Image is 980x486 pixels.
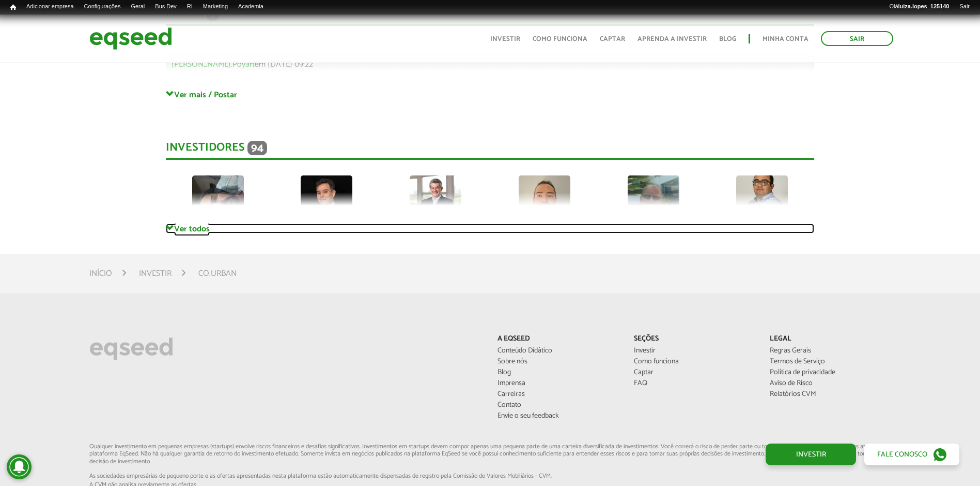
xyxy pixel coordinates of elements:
a: Captar [600,36,625,42]
p: Seções [634,335,754,344]
a: Como funciona [634,358,754,365]
a: Relatórios CVM [770,391,890,398]
a: Bus Dev [150,3,182,11]
a: RI [182,3,198,11]
a: Termos de Serviço [770,358,890,365]
img: picture-121595-1719786865.jpg [192,175,244,227]
a: Academia [233,3,269,11]
a: Regras Gerais [770,347,890,355]
img: picture-124689-1738146422.jpg [519,175,570,227]
a: Blog [719,36,736,42]
span: As sociedades empresárias de pequeno porte e as ofertas apresentadas nesta plataforma estão aut... [89,473,891,479]
a: Início [89,270,112,278]
span: 94 [247,141,267,155]
img: picture-59196-1554917141.jpg [301,175,352,227]
a: Política de privacidade [770,369,890,376]
a: Investir [139,270,172,278]
img: picture-113391-1693569165.jpg [410,175,461,227]
a: Envie o seu feedback [497,413,618,420]
a: Sair [821,31,893,46]
a: Oláluiza.lopes_125140 [884,3,954,11]
strong: luiza.lopes_125140 [898,3,950,9]
a: Ver mais / Postar [166,90,814,99]
div: Investidores [166,141,814,160]
img: EqSeed Logo [89,335,173,363]
a: Captar [634,369,754,376]
a: Sobre nós [497,358,618,365]
a: Fale conosco [864,444,959,465]
a: Geral [126,3,150,11]
a: Como funciona [533,36,587,42]
a: Início [5,3,21,12]
img: picture-39313-1481646781.jpg [628,175,679,227]
li: Co.Urban [198,267,237,281]
img: picture-126279-1756095177.png [736,175,788,227]
a: FAQ [634,380,754,387]
p: Legal [770,335,890,344]
a: Investir [634,347,754,355]
a: Sair [954,3,975,11]
a: Adicionar empresa [21,3,79,11]
a: Blog [497,369,618,376]
a: Investir [766,444,856,465]
a: Contato [497,402,618,409]
a: Marketing [198,3,233,11]
a: Imprensa [497,380,618,387]
span: Início [10,4,16,11]
p: A EqSeed [497,335,618,344]
a: Aprenda a investir [637,36,707,42]
a: Carreiras [497,391,618,398]
a: Minha conta [763,36,808,42]
img: EqSeed [89,25,172,52]
a: Aviso de Risco [770,380,890,387]
a: Conteúdo Didático [497,347,618,355]
a: Ver todos [166,224,814,233]
a: Configurações [79,3,126,11]
a: Investir [490,36,520,42]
